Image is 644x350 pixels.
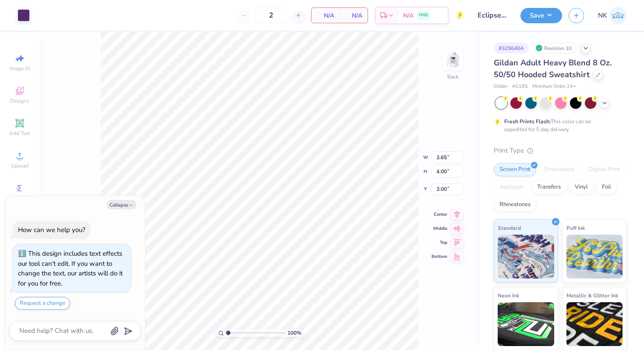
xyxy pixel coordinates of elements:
[11,162,28,169] span: Upload
[533,43,577,54] div: Revision 10
[419,12,428,18] span: FREE
[15,297,70,310] button: Request a change
[494,57,612,80] span: Gildan Adult Heavy Blend 8 Oz. 50/50 Hooded Sweatshirt
[566,223,585,232] span: Puff Ink
[432,225,447,232] span: Middle
[512,83,528,90] span: # G185
[569,181,594,194] div: Vinyl
[10,65,30,72] span: Image AI
[432,239,447,246] span: Top
[494,198,536,211] div: Rhinestones
[447,73,459,81] div: Back
[531,181,566,194] div: Transfers
[498,223,521,232] span: Standard
[494,83,508,90] span: Gildan
[498,235,554,279] img: Standard
[317,11,334,20] span: N/A
[504,118,551,125] strong: Fresh Prints Flash:
[520,8,562,23] button: Save
[494,181,529,194] div: Applique
[532,83,576,90] span: Minimum Order: 24 +
[504,118,612,133] div: This color can be expedited for 5 day delivery.
[566,291,618,300] span: Metallic & Glitter Ink
[566,302,623,346] img: Metallic & Glitter Ink
[254,7,288,23] input: – –
[432,211,447,218] span: Center
[498,302,554,346] img: Neon Ink
[287,329,301,337] span: 100 %
[18,225,85,234] div: How can we help you?
[494,43,529,54] div: # 325640A
[471,7,514,24] input: Untitled Design
[9,130,30,137] span: Add Text
[598,7,626,24] a: NK
[432,254,447,260] span: Bottom
[444,51,462,68] img: Back
[566,235,623,279] img: Puff Ink
[494,146,626,156] div: Print Type
[10,97,29,104] span: Designs
[403,11,414,20] span: N/A
[539,163,580,176] div: Embroidery
[596,181,617,194] div: Foil
[598,11,607,21] span: NK
[494,163,536,176] div: Screen Print
[345,11,362,20] span: N/A
[583,163,626,176] div: Digital Print
[18,249,123,288] div: This design includes text effects our tool can't edit. If you want to change the text, our artist...
[609,7,626,24] img: Nasrullah Khan
[107,200,136,209] button: Collapse
[498,291,519,300] span: Neon Ink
